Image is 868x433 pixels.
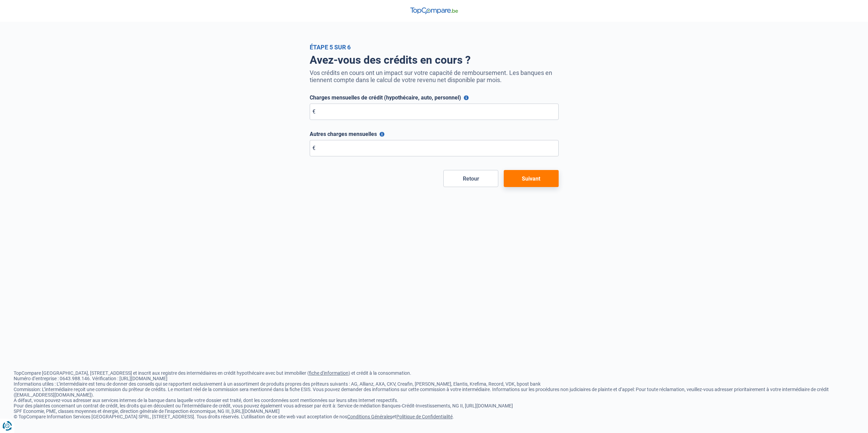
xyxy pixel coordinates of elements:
button: Suivant [504,170,559,187]
label: Charges mensuelles de crédit (hypothécaire, auto, personnel) [310,94,559,101]
img: TopCompare Logo [410,7,458,14]
a: Conditions Générales [347,414,392,419]
div: Étape 5 sur 6 [310,44,559,51]
a: fiche d'information [309,370,349,376]
label: Autres charges mensuelles [310,131,559,137]
a: Politique de Confidentialité [396,414,453,419]
span: € [312,108,315,115]
button: Charges mensuelles de crédit (hypothécaire, auto, personnel) [464,95,469,100]
span: € [312,145,315,151]
h1: Avez-vous des crédits en cours ? [310,53,559,66]
button: Autres charges mensuelles [380,132,384,137]
button: Retour [443,170,498,187]
p: Vos crédits en cours ont un impact sur votre capacité de remboursement. Les banques en tiennent c... [310,69,559,83]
